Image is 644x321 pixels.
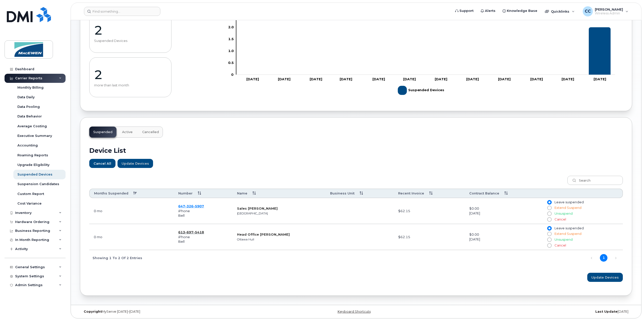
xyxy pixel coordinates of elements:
strong: Last Update [595,310,618,313]
button: Update Devices [118,159,153,168]
span: Knowledge Base [507,8,537,13]
div: Quicklinks [541,6,578,16]
p: 2 [94,67,167,82]
tspan: [DATE] [466,77,479,81]
tspan: [DATE] [246,77,259,81]
span: Cancel All [94,161,111,166]
span: Support [459,8,474,13]
th: Months Suspended: activate to sort column descending [89,189,174,198]
div: Craig Crocker [579,6,632,16]
a: Previous [588,254,595,262]
g: Chart [228,13,616,97]
span: Unsuspend [554,212,573,215]
span: 5418 [193,230,204,234]
span: 326 [185,204,193,208]
td: 0 mo [89,198,174,224]
td: 0 mo [89,224,174,250]
tspan: [DATE] [340,77,352,81]
span: Active [122,130,133,134]
tspan: [DATE] [372,77,385,81]
span: iPhone [178,209,190,213]
tspan: [DATE] [562,77,574,81]
span: 647 [178,204,204,208]
th: Recent Invoice: activate to sort column ascending [394,189,465,198]
span: Extend Suspend [554,232,581,236]
input: Search [567,176,623,185]
span: Cancelled [142,130,159,134]
button: Cancel All [89,159,115,168]
p: more than last month [94,83,167,87]
input: Cancel [547,243,551,248]
span: Wireless Admin [595,11,623,15]
div: [DATE] [469,211,538,216]
span: Alerts [485,8,495,13]
tspan: [DATE] [435,77,447,81]
a: 1 [600,254,607,262]
th: Name: activate to sort column ascending [232,189,326,198]
span: [PERSON_NAME] [595,7,623,11]
td: $0.00 [465,198,543,224]
div: [DATE] [469,237,538,242]
g: Suspended Devices [241,27,611,75]
span: CC [585,8,591,14]
span: Bell [178,213,185,217]
span: 5907 [193,204,204,208]
input: Extend Suspend [547,232,551,236]
div: Showing 1 to 2 of 2 entries [89,253,142,262]
span: 697 [185,230,193,234]
strong: Sales [PERSON_NAME] [237,206,278,210]
a: 6473265907 [178,204,204,208]
span: Extend Suspend [554,206,581,210]
td: $0.00 [465,224,543,250]
tspan: 1.5 [228,37,234,41]
a: 6136975418 [178,230,204,234]
tspan: 1.0 [228,48,234,53]
p: Suspended Devices [94,39,167,43]
span: Cancel [554,217,566,221]
span: Unsuspend [554,238,573,241]
tspan: [DATE] [498,77,511,81]
span: Cancel [554,243,566,247]
input: Find something... [84,7,160,16]
tspan: [DATE] [310,77,322,81]
span: Bell [178,239,185,243]
a: Support [452,6,477,16]
tspan: [DATE] [403,77,416,81]
tspan: 0 [231,72,233,76]
td: $62.15 [394,224,465,250]
tspan: 2.0 [228,25,234,29]
span: Leave suspended [554,226,584,230]
div: [DATE] [448,310,632,314]
p: 2 [94,23,167,38]
span: Update Devices [591,275,619,280]
a: Alerts [477,6,499,16]
td: $62.15 [394,198,465,224]
button: Update Devices [587,273,623,282]
h2: Device List [89,147,623,154]
a: Keyboard Shortcuts [338,310,371,313]
tspan: [DATE] [594,77,606,81]
input: Unsuspend [547,212,551,216]
span: 613 [178,230,204,234]
input: Unsuspend [547,238,551,242]
span: iPhone [178,235,190,239]
g: Suspended Devices [398,84,445,97]
strong: Head Office [PERSON_NAME] [237,232,290,236]
input: Leave suspended [547,200,551,204]
input: Leave suspended [547,226,551,230]
span: Quicklinks [551,9,569,13]
tspan: [DATE] [531,77,543,81]
div: MyServe [DATE]–[DATE] [80,310,264,314]
small: [GEOGRAPHIC_DATA] [237,212,268,215]
tspan: 0.5 [228,60,234,64]
a: Next [612,254,620,262]
strong: Copyright [84,310,102,313]
tspan: [DATE] [278,77,290,81]
input: Extend Suspend [547,206,551,210]
input: Cancel [547,217,551,221]
a: Knowledge Base [499,6,541,16]
span: Update Devices [122,161,149,166]
span: Leave suspended [554,200,584,204]
th: Contract Balance: activate to sort column ascending [465,189,543,198]
th: Number: activate to sort column ascending [174,189,232,198]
